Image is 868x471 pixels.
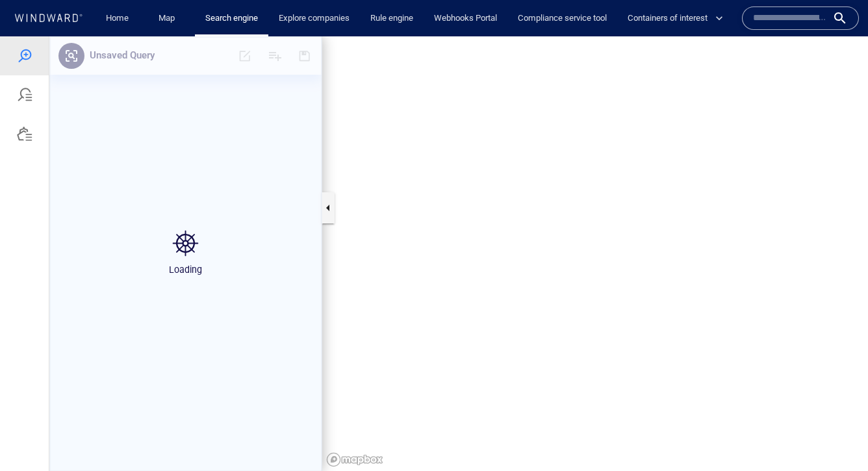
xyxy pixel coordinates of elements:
a: Home [101,7,134,30]
a: Map [153,7,185,30]
a: Webhooks Portal [429,7,502,30]
p: Loading [169,225,202,240]
a: Compliance service tool [513,7,612,30]
span: Containers of interest [628,11,723,26]
button: Home [96,7,138,30]
button: Containers of interest [622,7,734,30]
a: Search engine [200,7,263,30]
a: Mapbox logo [326,416,383,431]
button: Map [148,7,190,30]
iframe: Chat [813,413,858,461]
a: Explore companies [274,7,355,30]
a: Rule engine [365,7,418,30]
